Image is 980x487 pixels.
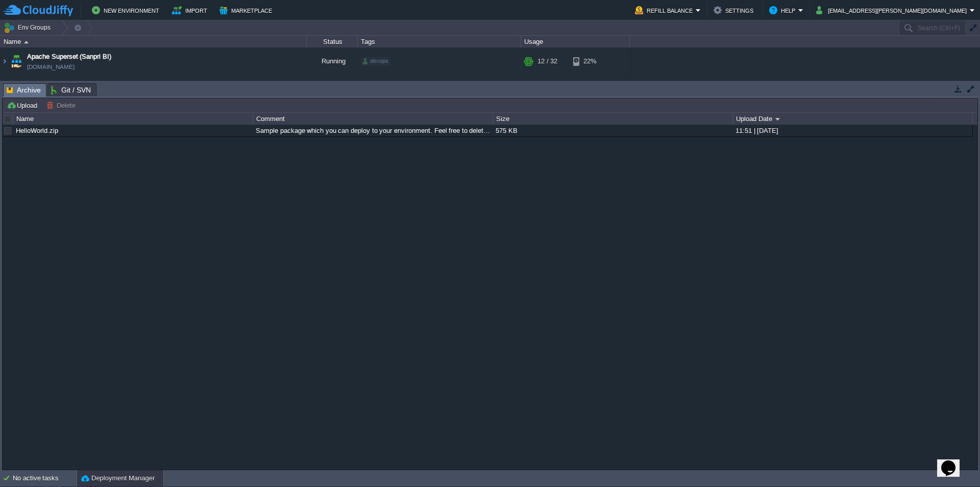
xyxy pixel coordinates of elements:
div: Name [1,36,306,48]
a: Apache Superset (Sanpri BI) [27,52,111,62]
span: Archive [7,84,41,97]
div: Status [307,36,357,48]
div: Upload Date [733,113,972,125]
span: Git / SVN [51,84,91,96]
a: HelloWorld.zip [16,127,58,134]
div: Size [494,113,732,125]
div: Running [307,76,358,103]
div: 2 / 16 [537,76,554,103]
div: 11:51 | [DATE] [733,125,972,136]
button: Upload [7,101,40,110]
img: AMDAwAAAACH5BAEAAAAALAAAAAABAAEAAAICRAEAOw== [24,41,29,43]
div: 12 / 32 [537,48,557,75]
img: AMDAwAAAACH5BAEAAAAALAAAAAABAAEAAAICRAEAOw== [9,48,23,75]
div: No active tasks [13,470,77,486]
button: New Environment [92,4,162,16]
a: [DOMAIN_NAME] [27,62,75,72]
div: Tags [358,36,521,48]
iframe: chat widget [937,446,970,477]
div: 575 KB [493,125,732,136]
div: Usage [522,36,629,48]
button: [EMAIL_ADDRESS][PERSON_NAME][DOMAIN_NAME] [816,4,970,16]
img: AMDAwAAAACH5BAEAAAAALAAAAAABAAEAAAICRAEAOw== [1,76,9,103]
div: Sample package which you can deploy to your environment. Feel free to delete and upload a package... [253,125,492,136]
div: 22% [573,48,606,75]
img: CloudJiffy [4,4,73,17]
button: Refill Balance [635,4,696,16]
button: Delete [46,101,79,110]
img: AMDAwAAAACH5BAEAAAAALAAAAAABAAEAAAICRAEAOw== [9,76,23,103]
div: Name [14,113,253,125]
button: Marketplace [219,4,275,16]
button: Settings [714,4,756,16]
button: Help [769,4,798,16]
div: Comment [254,113,493,125]
button: Deployment Manager [81,473,155,483]
img: AMDAwAAAACH5BAEAAAAALAAAAAABAAEAAAICRAEAOw== [1,48,9,75]
button: Env Groups [4,20,54,35]
button: Import [172,4,210,16]
div: devops [361,57,390,66]
div: 11% [573,76,606,103]
div: Running [307,48,358,75]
